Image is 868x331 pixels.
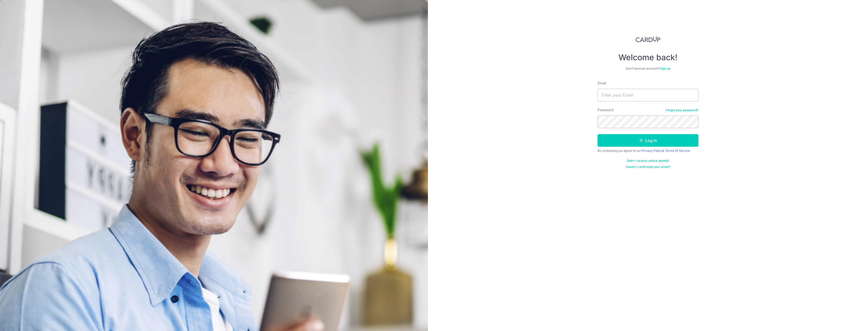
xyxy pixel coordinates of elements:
[598,67,698,71] div: Don’t have an account?
[665,149,690,153] a: Terms Of Service
[598,81,606,86] label: Email
[598,52,698,63] h4: Welcome back!
[636,36,660,42] img: CardUp Logo
[660,67,670,70] a: Sign up
[627,159,669,163] a: Didn't receive unlock details?
[598,107,614,112] label: Password
[666,108,698,112] a: Forgot your password?
[642,149,662,153] a: Privacy Policy
[598,89,698,101] input: Enter your Email
[598,149,698,153] div: By continuing you agree to our &
[598,134,698,147] button: Log in
[626,165,670,169] a: Haven't confirmed your email?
